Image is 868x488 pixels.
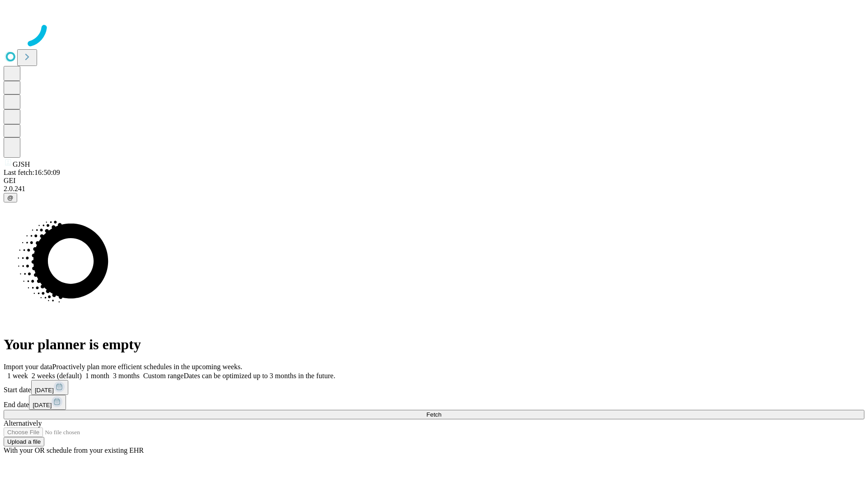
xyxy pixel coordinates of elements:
[33,402,52,408] span: [DATE]
[7,194,14,201] span: @
[4,185,864,193] div: 2.0.241
[4,437,44,446] button: Upload a file
[35,387,54,394] span: [DATE]
[4,177,864,185] div: GEI
[52,363,242,371] span: Proactively plan more efficient schedules in the upcoming weeks.
[184,372,335,380] span: Dates can be optimized up to 3 months in the future.
[4,336,864,353] h1: Your planner is empty
[32,372,82,380] span: 2 weeks (default)
[4,446,144,454] span: With your OR schedule from your existing EHR
[4,419,42,427] span: Alternatively
[29,395,66,410] button: [DATE]
[4,363,52,371] span: Import your data
[4,193,17,202] button: @
[13,160,30,168] span: GJSH
[4,380,864,395] div: Start date
[4,169,60,176] span: Last fetch: 16:50:09
[85,372,109,380] span: 1 month
[7,372,28,380] span: 1 week
[31,380,68,395] button: [DATE]
[113,372,140,380] span: 3 months
[4,395,864,410] div: End date
[143,372,184,380] span: Custom range
[426,411,441,418] span: Fetch
[4,410,864,419] button: Fetch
